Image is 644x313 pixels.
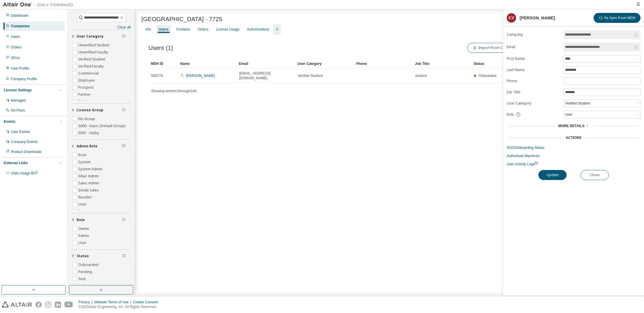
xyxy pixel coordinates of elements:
span: Clear filter [122,144,126,149]
div: Job Title [415,59,469,68]
div: User Profile [11,66,29,71]
div: User [564,111,640,118]
label: System [78,159,92,166]
div: Privacy [78,300,94,304]
label: No Group [78,115,96,122]
label: Admin [78,232,90,239]
div: Company Profile [11,77,37,81]
label: Sales Admin [78,180,100,187]
p: © 2025 Altair Engineering, Inc. All Rights Reserved. [78,304,162,309]
span: Status [77,254,89,258]
label: Owner [78,225,91,232]
img: instagram.svg [45,302,51,308]
span: [EMAIL_ADDRESS][DOMAIN_NAME] [239,71,293,80]
label: Pending [78,268,93,275]
div: User Events [11,129,30,134]
label: Unverified Student [78,42,111,49]
label: Delivered [78,282,96,290]
div: [PERSON_NAME] [520,16,555,20]
label: Phone [507,79,560,83]
div: Verified Student [564,100,591,107]
span: License Group [77,108,103,112]
label: Verified Faculty [78,63,105,70]
span: User Category [77,34,104,39]
div: Cookie Consent [133,300,161,304]
label: User [78,201,88,208]
a: Clear all [71,25,131,30]
span: Clear filter [122,218,126,222]
div: MDH ID [151,59,175,68]
div: User [564,111,573,118]
div: Company Events [11,139,38,144]
div: Orders [198,27,209,32]
div: Email [239,59,293,68]
label: Partner [78,91,92,98]
label: Sent [78,275,87,282]
div: Users [159,27,168,32]
div: CY [507,13,516,23]
span: Showing entries 1 through 1 of 1 [151,89,197,93]
div: Companies [11,24,30,28]
a: Authorized Machines [507,154,640,158]
div: License Settings [4,88,32,92]
button: Role [71,213,131,226]
img: linkedin.svg [55,302,61,308]
div: Contacts [176,27,190,32]
label: 6001 - lobby [78,129,100,137]
label: 6000 - basic (Default Group) [78,122,126,129]
label: Onboarded [78,261,99,268]
img: youtube.svg [65,302,73,308]
div: Dashboard [11,13,28,18]
img: facebook.svg [36,302,42,308]
label: System Admin [78,166,104,173]
div: Actions [566,135,582,140]
span: User Activity Logs [507,162,538,166]
label: Root [78,152,87,159]
label: Last Name [507,68,560,72]
label: Email [507,45,560,49]
div: External Links [4,161,28,165]
div: License Usage [216,27,239,32]
div: Orders [11,45,22,50]
a: SSO/Onboarding Status [507,145,640,150]
div: Phone [356,59,410,68]
label: Reseller [78,194,93,201]
label: Employee [78,77,96,84]
div: Events [4,119,15,124]
span: 508774 [151,73,163,78]
button: License Group [71,104,131,117]
span: Onboarded [479,74,496,78]
label: Unverified Faculty [78,49,109,56]
span: Admin Role [77,144,97,149]
label: Job Title [507,90,560,95]
label: User Category [507,101,560,106]
label: First Name [507,56,560,61]
span: student [415,73,427,78]
label: Prospect [78,84,95,91]
label: Commercial [78,70,100,77]
div: Managed [11,98,26,103]
span: Role [77,218,85,222]
div: Info [145,27,151,32]
span: Role [507,112,514,117]
label: Altair Admin [78,173,100,180]
div: SKUs [11,55,20,60]
div: On Prem [11,108,25,113]
label: Verified Student [78,56,106,63]
span: [GEOGRAPHIC_DATA] - 7725 [141,16,222,23]
button: Update [538,170,567,180]
button: Status [71,250,131,262]
div: User Category [298,59,351,68]
span: Users (1) [148,45,173,51]
button: Import From CSV [467,43,512,53]
div: Verified Student [564,100,640,107]
label: User [78,239,88,246]
span: Units Usage BI [11,171,38,175]
label: Inside Sales [78,187,100,194]
div: Name [180,59,234,68]
img: altair_logo.svg [2,302,32,308]
label: Trial [78,98,87,105]
label: Company [507,32,560,37]
button: Admin Role [71,140,131,153]
div: Authorizations [247,27,269,32]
